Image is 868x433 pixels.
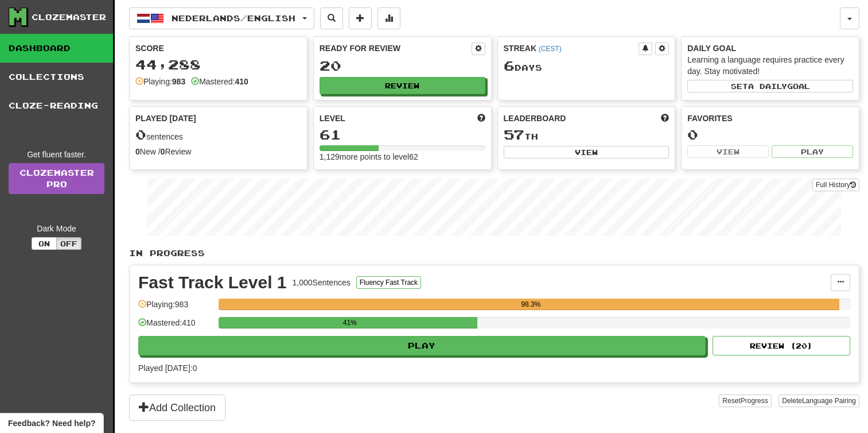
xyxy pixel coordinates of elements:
[320,59,485,73] div: 20
[713,336,850,355] button: Review (20)
[222,317,477,328] div: 41%
[56,237,81,250] button: Off
[8,417,95,429] span: Open feedback widget
[477,113,485,124] span: Score more points to level up
[320,151,485,163] div: 1,129 more points to level 62
[129,7,314,29] button: Nederlands/English
[138,317,213,336] div: Mastered: 410
[687,127,853,142] div: 0
[32,237,57,250] button: On
[129,248,859,259] p: In Progress
[504,113,566,124] span: Leaderboard
[687,145,769,158] button: View
[802,397,856,405] span: Language Pairing
[661,113,669,124] span: This week in points, UTC
[222,299,839,310] div: 98.3%
[320,7,343,29] button: Search sentences
[320,127,485,142] div: 61
[135,146,301,157] div: New / Review
[32,11,106,23] div: Clozemaster
[172,13,295,23] span: Nederlands / English
[349,7,372,29] button: Add sentence to collection
[135,126,146,142] span: 0
[138,299,213,318] div: Playing: 983
[320,42,472,54] div: Ready for Review
[293,277,351,288] div: 1,000 Sentences
[779,395,859,407] button: DeleteLanguage Pairing
[138,336,706,355] button: Play
[191,76,248,87] div: Mastered:
[504,127,670,142] div: th
[504,59,670,74] div: Day s
[135,57,301,72] div: 44,288
[135,42,301,54] div: Score
[135,113,196,124] span: Played [DATE]
[161,147,165,156] strong: 0
[172,77,185,86] strong: 983
[320,77,485,94] button: Review
[9,163,104,194] a: ClozemasterPro
[504,146,670,158] button: View
[9,223,104,234] div: Dark Mode
[504,57,515,74] span: 6
[504,126,524,142] span: 57
[812,179,859,191] button: Full History
[772,145,853,158] button: Play
[741,397,768,405] span: Progress
[687,80,853,92] button: Seta dailygoal
[687,42,853,54] div: Daily Goal
[504,42,639,54] div: Streak
[138,274,287,291] div: Fast Track Level 1
[135,76,185,87] div: Playing:
[687,113,853,124] div: Favorites
[539,45,562,53] a: (CEST)
[687,54,853,77] div: Learning a language requires practice every day. Stay motivated!
[138,364,197,373] span: Played [DATE]: 0
[235,77,248,86] strong: 410
[129,395,225,421] button: Add Collection
[135,147,140,156] strong: 0
[320,113,345,124] span: Level
[719,395,771,407] button: ResetProgress
[135,127,301,142] div: sentences
[748,82,787,90] span: a daily
[356,276,421,289] button: Fluency Fast Track
[9,149,104,160] div: Get fluent faster.
[377,7,400,29] button: More stats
